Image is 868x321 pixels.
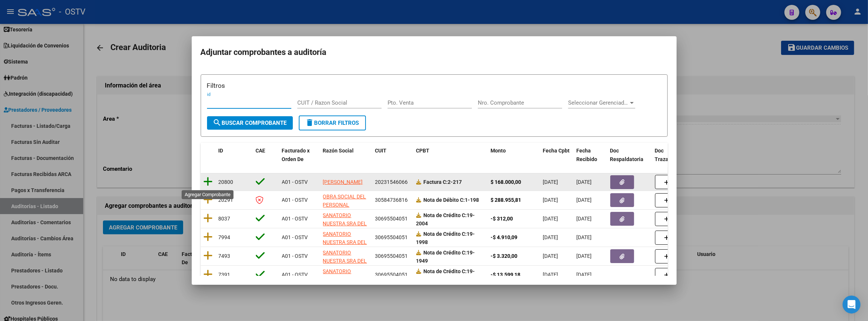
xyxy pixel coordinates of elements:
span: 30695504051 [375,253,408,259]
span: Nota de Crédito C: [424,268,467,274]
span: [DATE] [543,253,558,259]
strong: $ 288.955,81 [491,197,521,203]
datatable-header-cell: Razón Social [320,143,372,167]
span: SANATORIO NUESTRA SRA DEL PILAR SA [323,268,367,291]
datatable-header-cell: ID [216,143,253,167]
span: Nota de Crédito C: [424,212,467,218]
span: 30695504051 [375,272,408,278]
span: Facturado x Orden De [282,148,310,162]
span: [DATE] [577,253,592,259]
span: A01 - OSTV [282,197,308,203]
datatable-header-cell: Fecha Cpbt [540,143,574,167]
span: Doc Trazabilidad [655,148,685,162]
h3: Filtros [207,81,661,90]
span: [DATE] [543,272,558,278]
span: 30584736816 [375,197,408,203]
span: Seleccionar Gerenciador [568,99,629,106]
span: Nota de Débito C: [424,197,465,203]
strong: 19-1998 [416,231,475,246]
span: [DATE] [543,197,558,203]
span: [DATE] [577,272,592,278]
span: 7493 [219,253,231,259]
span: 7391 [219,272,231,278]
span: 20231546066 [375,179,408,185]
strong: 19-2004 [416,212,475,227]
span: 7994 [219,234,231,240]
span: CPBT [416,148,430,154]
strong: 19-1922 [416,268,475,283]
span: 20800 [219,179,234,185]
span: SANATORIO NUESTRA SRA DEL PILAR SA [323,212,367,235]
strong: 2-217 [424,179,462,185]
mat-icon: delete [305,118,314,127]
span: 20291 [219,197,234,203]
span: SANATORIO NUESTRA SRA DEL PILAR SA [323,250,367,273]
span: Buscar Comprobante [213,120,287,126]
span: Doc Respaldatoria [610,148,644,162]
span: Factura C: [424,179,448,185]
strong: $ 168.000,00 [491,179,521,185]
datatable-header-cell: Monto [488,143,540,167]
strong: -$ 4.910,09 [491,234,518,240]
datatable-header-cell: Fecha Recibido [574,143,607,167]
span: 30695504051 [375,216,408,222]
span: [DATE] [577,197,592,203]
datatable-header-cell: Doc Respaldatoria [607,143,652,167]
span: [DATE] [543,179,558,185]
span: A01 - OSTV [282,216,308,222]
span: Nota de Crédito C: [424,231,467,237]
button: Buscar Comprobante [207,116,293,130]
span: A01 - OSTV [282,272,308,278]
span: Borrar Filtros [305,120,359,126]
div: Open Intercom Messenger [843,296,861,314]
span: A01 - OSTV [282,234,308,240]
span: 30695504051 [375,234,408,240]
strong: -$ 13.599,18 [491,272,521,278]
span: A01 - OSTV [282,253,308,259]
span: [DATE] [577,234,592,240]
span: CAE [256,148,266,154]
datatable-header-cell: CPBT [413,143,488,167]
span: [DATE] [577,216,592,222]
span: SANATORIO NUESTRA SRA DEL PILAR SA [323,231,367,254]
span: Nota de Crédito C: [424,250,467,256]
button: Borrar Filtros [299,115,366,130]
span: CUIT [375,148,387,154]
strong: -$ 312,00 [491,216,513,222]
strong: -$ 3.320,00 [491,253,518,259]
mat-icon: search [213,118,222,127]
span: Fecha Recibido [577,148,598,162]
span: [PERSON_NAME] [323,179,363,185]
span: Razón Social [323,148,354,154]
datatable-header-cell: CAE [253,143,279,167]
h2: Adjuntar comprobantes a auditoría [201,45,668,59]
strong: 1-198 [424,197,479,203]
span: A01 - OSTV [282,179,308,185]
span: [DATE] [577,179,592,185]
datatable-header-cell: CUIT [372,143,413,167]
span: Monto [491,148,506,154]
span: 8037 [219,216,231,222]
span: Fecha Cpbt [543,148,570,154]
datatable-header-cell: Doc Trazabilidad [652,143,697,167]
span: OBRA SOCIAL DEL PERSONAL GRAFICO [323,194,366,217]
span: ID [219,148,223,154]
strong: 19-1949 [416,250,475,264]
span: [DATE] [543,216,558,222]
datatable-header-cell: Facturado x Orden De [279,143,320,167]
span: [DATE] [543,234,558,240]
